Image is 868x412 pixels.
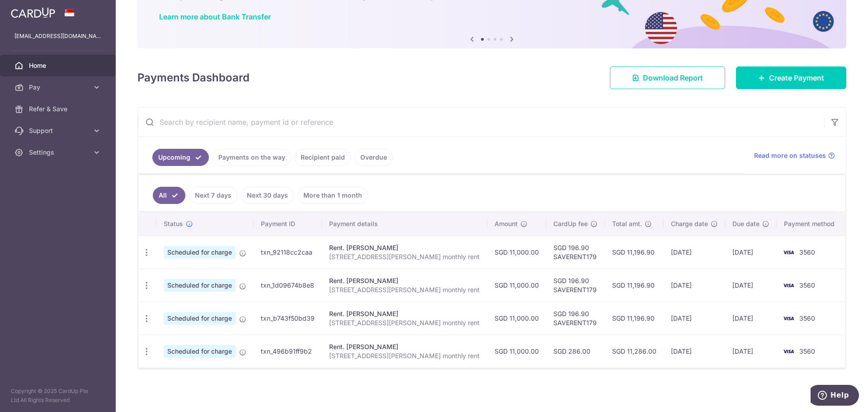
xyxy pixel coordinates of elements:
[725,269,777,302] td: [DATE]
[329,243,480,252] div: Rent. [PERSON_NAME]
[779,313,797,324] img: Bank Card
[159,12,271,21] a: Learn more about Bank Transfer
[329,276,480,285] div: Rent. [PERSON_NAME]
[779,247,797,258] img: Bank Card
[354,149,393,166] a: Overdue
[29,148,89,157] span: Settings
[643,72,703,83] span: Download Report
[153,187,185,204] a: All
[487,335,546,368] td: SGD 11,000.00
[329,351,480,360] p: [STREET_ADDRESS][PERSON_NAME] monthly rent
[546,302,605,335] td: SGD 196.90 SAVERENT179
[671,219,708,228] span: Charge date
[799,248,815,256] span: 3560
[799,347,815,355] span: 3560
[553,219,588,228] span: CardUp fee
[164,345,236,358] span: Scheduled for charge
[605,269,664,302] td: SGD 11,196.90
[769,72,824,83] span: Create Payment
[152,149,209,166] a: Upcoming
[754,151,826,160] span: Read more on statuses
[799,314,815,322] span: 3560
[164,312,236,325] span: Scheduled for charge
[254,302,322,335] td: txn_b743f50bd39
[29,126,89,135] span: Support
[546,335,605,368] td: SGD 286.00
[725,236,777,269] td: [DATE]
[164,246,236,259] span: Scheduled for charge
[329,285,480,294] p: [STREET_ADDRESS][PERSON_NAME] monthly rent
[164,279,236,292] span: Scheduled for charge
[664,236,725,269] td: [DATE]
[29,104,89,114] span: Refer & Save
[137,70,250,86] h4: Payments Dashboard
[29,83,89,92] span: Pay
[779,280,797,291] img: Bank Card
[295,149,351,166] a: Recipient paid
[605,335,664,368] td: SGD 11,286.00
[605,236,664,269] td: SGD 11,196.90
[254,269,322,302] td: txn_1d09674b8e8
[254,335,322,368] td: txn_496b91ff9b2
[725,335,777,368] td: [DATE]
[241,187,294,204] a: Next 30 days
[254,212,322,236] th: Payment ID
[612,219,642,228] span: Total amt.
[254,236,322,269] td: txn_92118cc2caa
[605,302,664,335] td: SGD 11,196.90
[777,212,845,236] th: Payment method
[811,385,859,407] iframe: Opens a widget where you can find more information
[487,269,546,302] td: SGD 11,000.00
[736,66,846,89] a: Create Payment
[546,236,605,269] td: SGD 196.90 SAVERENT179
[754,151,835,160] a: Read more on statuses
[11,7,55,18] img: CardUp
[164,219,183,228] span: Status
[138,108,824,137] input: Search by recipient name, payment id or reference
[329,318,480,327] p: [STREET_ADDRESS][PERSON_NAME] monthly rent
[779,346,797,357] img: Bank Card
[799,281,815,289] span: 3560
[664,302,725,335] td: [DATE]
[487,236,546,269] td: SGD 11,000.00
[732,219,759,228] span: Due date
[322,212,487,236] th: Payment details
[725,302,777,335] td: [DATE]
[329,309,480,318] div: Rent. [PERSON_NAME]
[14,32,101,41] p: [EMAIL_ADDRESS][DOMAIN_NAME]
[329,342,480,351] div: Rent. [PERSON_NAME]
[664,269,725,302] td: [DATE]
[189,187,237,204] a: Next 7 days
[297,187,368,204] a: More than 1 month
[29,61,89,70] span: Home
[664,335,725,368] td: [DATE]
[546,269,605,302] td: SGD 196.90 SAVERENT179
[495,219,518,228] span: Amount
[487,302,546,335] td: SGD 11,000.00
[329,252,480,261] p: [STREET_ADDRESS][PERSON_NAME] monthly rent
[212,149,291,166] a: Payments on the way
[610,66,725,89] a: Download Report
